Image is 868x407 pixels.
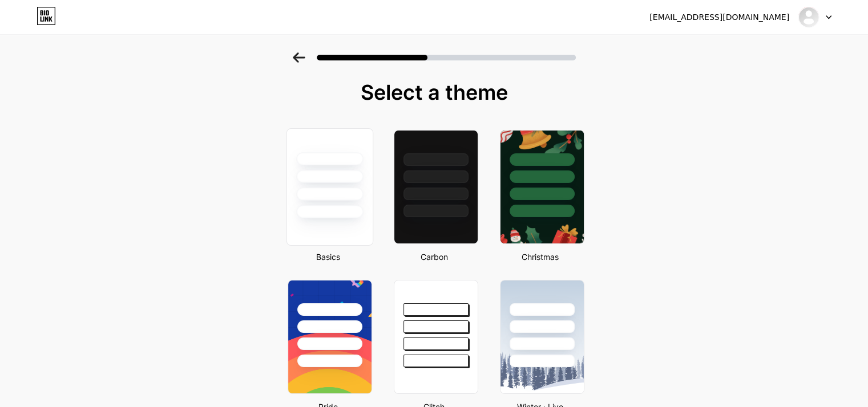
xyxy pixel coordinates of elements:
[390,251,478,263] div: Carbon
[496,251,584,263] div: Christmas
[284,251,372,263] div: Basics
[283,81,586,104] div: Select a theme
[649,11,789,23] div: [EMAIL_ADDRESS][DOMAIN_NAME]
[798,6,819,28] img: Feryal Moneer Jaber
